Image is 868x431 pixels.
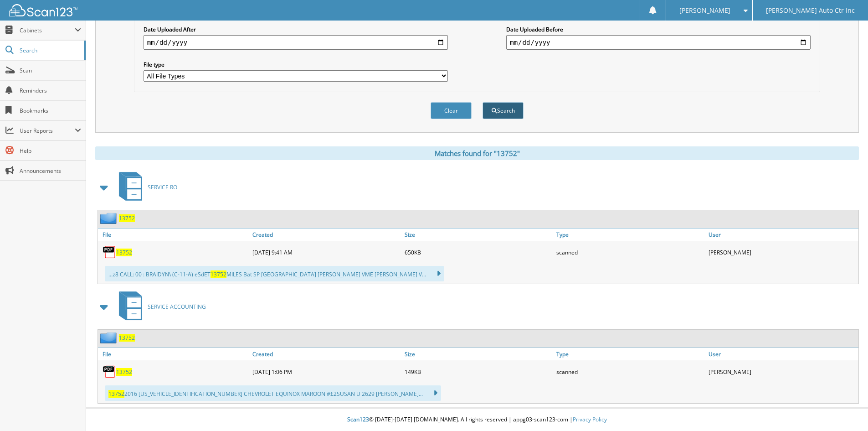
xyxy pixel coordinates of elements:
[20,67,81,74] span: Scan
[103,365,116,379] img: PDF.png
[113,289,206,325] a: SERVICE ACCOUNTING
[100,332,119,343] img: folder2.png
[108,390,124,398] span: 13752
[20,147,81,155] span: Help
[105,266,444,281] div: ...z8 CALL: 00 : BRAIDYN\ (C-11-A) eSdET MILES Bat SP [GEOGRAPHIC_DATA] [PERSON_NAME] VME [PERSON...
[506,26,811,33] label: Date Uploaded Before
[20,87,81,94] span: Reminders
[402,363,555,381] div: 149KB
[554,348,706,360] a: Type
[211,270,226,278] span: 13752
[20,107,81,114] span: Bookmarks
[113,169,177,205] a: SERVICE RO
[144,35,448,50] input: start
[20,167,81,175] span: Announcements
[20,127,75,135] span: User Reports
[402,228,555,241] a: Size
[103,245,116,259] img: PDF.png
[250,228,402,241] a: Created
[766,8,855,13] span: [PERSON_NAME] Auto Ctr Inc
[679,8,730,13] span: [PERSON_NAME]
[706,228,858,241] a: User
[119,334,135,342] a: 13752
[483,102,524,119] button: Search
[706,363,858,381] div: [PERSON_NAME]
[506,35,811,50] input: end
[100,213,119,224] img: folder2.png
[706,348,858,360] a: User
[706,243,858,261] div: [PERSON_NAME]
[9,4,77,16] img: scan123-logo-white.svg
[116,368,132,376] a: 13752
[431,102,472,119] button: Clear
[95,146,859,160] div: Matches found for "13752"
[554,243,706,261] div: scanned
[86,409,868,431] div: © [DATE]-[DATE] [DOMAIN_NAME]. All rights reserved | appg03-scan123-com |
[554,363,706,381] div: scanned
[98,348,250,360] a: File
[250,348,402,360] a: Created
[822,387,868,431] iframe: Chat Widget
[144,26,448,33] label: Date Uploaded After
[554,228,706,241] a: Type
[250,243,402,261] div: [DATE] 9:41 AM
[119,214,135,222] a: 13752
[20,47,80,54] span: Search
[116,249,132,256] a: 13752
[144,61,448,68] label: File type
[98,228,250,241] a: File
[402,243,555,261] div: 650KB
[20,26,75,34] span: Cabinets
[148,303,206,311] span: SERVICE ACCOUNTING
[250,363,402,381] div: [DATE] 1:06 PM
[573,415,607,423] a: Privacy Policy
[148,183,177,191] span: SERVICE RO
[347,415,369,423] span: Scan123
[105,385,441,401] div: 2016 [US_VEHICLE_IDENTIFICATION_NUMBER] CHEVROLET EQUINOX MAROON #£2SUSAN U 2629 [PERSON_NAME]...
[402,348,555,360] a: Size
